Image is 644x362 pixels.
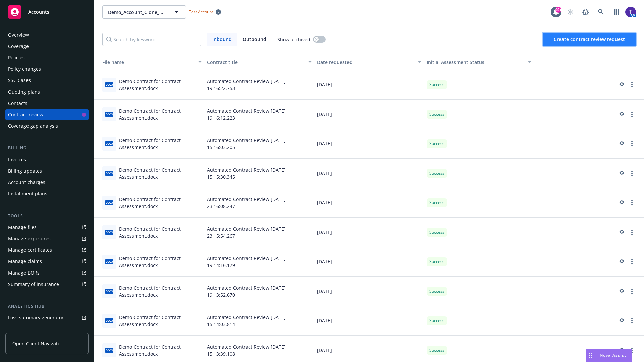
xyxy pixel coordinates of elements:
[105,200,113,205] span: docx
[8,222,37,233] div: Manage files
[554,36,625,42] span: Create contract review request
[5,267,89,278] a: Manage BORs
[429,318,444,324] span: Success
[12,340,62,347] span: Open Client Navigator
[5,166,89,176] a: Billing updates
[119,343,202,357] div: Demo Contract for Contract Assessment.docx
[119,225,202,239] div: Demo Contract for Contract Assessment.docx
[108,9,166,16] span: Demo_Account_Clone_QA_CR_Tests_Demo
[8,75,31,86] div: SSC Cases
[8,41,29,52] div: Coverage
[204,277,314,306] div: Automated Contract Review [DATE] 19:13:52.670
[617,81,625,89] a: preview
[628,169,636,177] a: more
[8,245,52,255] div: Manage certificates
[314,306,424,336] div: [DATE]
[207,59,304,66] div: Contract title
[617,140,625,148] a: preview
[5,41,89,52] a: Coverage
[8,188,47,199] div: Installment plans
[204,70,314,100] div: Automated Contract Review [DATE] 19:16:22.753
[5,213,89,219] div: Tools
[8,98,28,109] div: Contacts
[8,154,26,165] div: Invoices
[563,5,577,19] a: Start snowing
[204,54,314,70] button: Contract title
[5,29,89,40] a: Overview
[277,36,310,43] span: Show archived
[97,59,194,66] div: Toggle SortBy
[8,256,42,267] div: Manage claims
[429,170,444,176] span: Success
[628,317,636,325] a: more
[105,171,113,176] span: docx
[617,199,625,207] a: preview
[429,229,444,235] span: Success
[617,228,625,236] a: preview
[5,64,89,74] a: Policy changes
[594,5,608,19] a: Search
[617,317,625,325] a: preview
[5,145,89,152] div: Billing
[102,33,201,46] input: Search by keyword...
[543,33,636,46] button: Create contract review request
[5,188,89,199] a: Installment plans
[429,200,444,206] span: Success
[119,255,202,269] div: Demo Contract for Contract Assessment.docx
[8,267,40,278] div: Manage BORs
[119,314,202,328] div: Demo Contract for Contract Assessment.docx
[204,247,314,277] div: Automated Contract Review [DATE] 19:14:16.179
[625,7,636,17] img: photo
[5,3,89,21] a: Accounts
[8,166,42,176] div: Billing updates
[427,59,524,66] div: Toggle SortBy
[212,36,232,43] span: Inbound
[617,169,625,177] a: preview
[628,199,636,207] a: more
[628,346,636,354] a: more
[600,352,626,358] span: Nova Assist
[314,129,424,159] div: [DATE]
[8,233,51,244] div: Manage exposures
[628,110,636,118] a: more
[8,64,41,74] div: Policy changes
[5,86,89,97] a: Quoting plans
[5,177,89,188] a: Account charges
[105,348,113,353] span: docx
[8,86,40,97] div: Quoting plans
[427,59,484,65] span: Initial Assessment Status
[204,159,314,188] div: Automated Contract Review [DATE] 15:15:30.345
[97,59,194,66] div: File name
[119,78,202,92] div: Demo Contract for Contract Assessment.docx
[119,137,202,151] div: Demo Contract for Contract Assessment.docx
[8,121,58,131] div: Coverage gap analysis
[5,256,89,267] a: Manage claims
[628,287,636,295] a: more
[105,112,113,117] span: docx
[5,109,89,120] a: Contract review
[5,279,89,290] a: Summary of insurance
[5,154,89,165] a: Invoices
[610,5,623,19] a: Switch app
[314,54,424,70] button: Date requested
[204,218,314,247] div: Automated Contract Review [DATE] 23:15:54.267
[555,7,561,13] div: 99+
[8,109,43,120] div: Contract review
[314,159,424,188] div: [DATE]
[314,247,424,277] div: [DATE]
[628,258,636,266] a: more
[204,100,314,129] div: Automated Contract Review [DATE] 19:16:12.223
[8,312,64,323] div: Loss summary generator
[617,258,625,266] a: preview
[119,196,202,210] div: Demo Contract for Contract Assessment.docx
[429,288,444,294] span: Success
[579,5,592,19] a: Report a Bug
[237,33,272,46] span: Outbound
[5,222,89,233] a: Manage files
[5,245,89,255] a: Manage certificates
[119,107,202,121] div: Demo Contract for Contract Assessment.docx
[5,233,89,244] a: Manage exposures
[105,230,113,235] span: docx
[617,110,625,118] a: preview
